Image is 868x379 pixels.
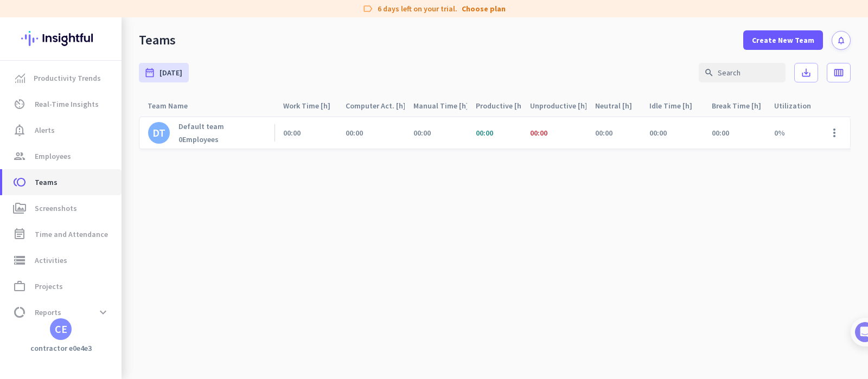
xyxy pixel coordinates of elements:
[595,128,612,138] span: 00:00
[35,98,99,111] span: Real-Time Insights
[93,303,113,322] button: expand_more
[2,65,122,91] a: menu-itemProductivity Trends
[2,273,122,299] a: work_outlineProjects
[35,150,71,163] span: Employees
[148,98,201,113] div: Team Name
[13,150,26,163] i: group
[13,124,26,137] i: notification_important
[2,117,122,143] a: notification_importantAlerts
[178,121,224,131] p: Default team
[35,306,61,319] span: Reports
[144,67,155,78] i: date_range
[649,128,667,138] span: 00:00
[13,202,26,215] i: perm_media
[794,63,818,82] button: save_alt
[530,128,547,138] span: 00:00
[462,3,506,14] a: Choose plan
[2,221,122,247] a: event_noteTime and Attendance
[743,30,823,50] button: Create New Team
[13,228,26,241] i: event_note
[704,68,714,78] i: search
[139,32,176,48] div: Teams
[2,195,122,221] a: perm_mediaScreenshots
[35,176,58,189] span: Teams
[649,98,703,113] div: Idle Time [h]
[35,254,67,267] span: Activities
[35,124,55,137] span: Alerts
[752,35,814,46] span: Create New Team
[821,120,847,146] button: more_vert
[178,134,182,144] b: 0
[2,91,122,117] a: av_timerReal-Time Insights
[413,128,431,138] span: 00:00
[476,98,521,113] div: Productive [h]
[413,98,467,113] div: Manual Time [h]
[159,67,182,78] span: [DATE]
[362,3,373,14] i: label
[765,117,828,149] div: 0%
[2,169,122,195] a: tollTeams
[13,280,26,293] i: work_outline
[699,63,786,82] input: Search
[712,128,729,138] div: 00:00
[283,98,337,113] div: Work Time [h]
[35,228,108,241] span: Time and Attendance
[13,254,26,267] i: storage
[21,17,100,60] img: Insightful logo
[148,121,224,144] a: DTDefault team0Employees
[476,128,493,138] span: 00:00
[774,98,824,113] div: Utilization
[15,73,25,83] img: menu-item
[152,127,165,138] div: DT
[827,63,851,82] button: calendar_view_week
[2,143,122,169] a: groupEmployees
[35,280,63,293] span: Projects
[55,324,67,335] div: CE
[595,98,641,113] div: Neutral [h]
[530,98,586,113] div: Unproductive [h]
[712,98,765,113] div: Break Time [h]
[34,72,101,85] span: Productivity Trends
[346,128,363,138] span: 00:00
[178,134,224,144] div: Employees
[13,306,26,319] i: data_usage
[13,176,26,189] i: toll
[13,98,26,111] i: av_timer
[801,67,812,78] i: save_alt
[833,67,844,78] i: calendar_view_week
[35,202,77,215] span: Screenshots
[837,36,846,45] i: notifications
[2,247,122,273] a: storageActivities
[832,31,851,50] button: notifications
[283,128,301,138] span: 00:00
[346,98,405,113] div: Computer Act. [h]
[2,299,122,325] a: data_usageReportsexpand_more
